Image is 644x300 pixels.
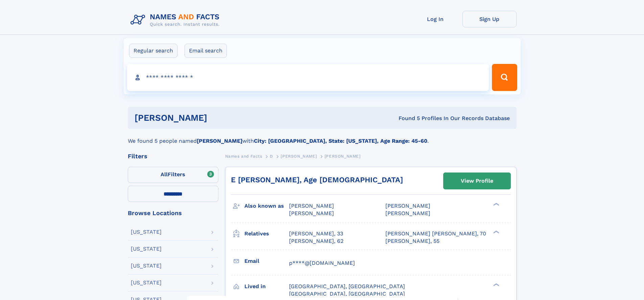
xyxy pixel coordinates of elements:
[385,230,486,237] a: [PERSON_NAME] [PERSON_NAME], 70
[244,200,289,212] h3: Also known as
[128,11,225,29] img: Logo Names and Facts
[303,115,510,122] div: Found 5 Profiles In Our Records Database
[225,152,262,160] a: Names and Facts
[270,154,273,159] span: D
[131,263,162,269] div: [US_STATE]
[128,167,218,183] label: Filters
[131,229,162,235] div: [US_STATE]
[129,44,177,58] label: Regular search
[461,173,493,189] div: View Profile
[131,280,162,285] div: [US_STATE]
[385,203,430,209] span: [PERSON_NAME]
[325,154,361,159] span: [PERSON_NAME]
[385,237,439,245] a: [PERSON_NAME], 55
[244,281,289,292] h3: Lived in
[128,153,218,159] div: Filters
[492,64,517,91] button: Search Button
[408,11,462,27] a: Log In
[135,114,303,122] h1: [PERSON_NAME]
[492,202,500,207] div: ❯
[492,230,500,234] div: ❯
[281,154,317,159] span: [PERSON_NAME]
[289,283,405,290] span: [GEOGRAPHIC_DATA], [GEOGRAPHIC_DATA]
[161,171,168,178] span: All
[385,210,430,216] span: [PERSON_NAME]
[289,210,334,216] span: [PERSON_NAME]
[492,282,500,287] div: ❯
[244,228,289,239] h3: Relatives
[185,44,227,58] label: Email search
[254,138,427,144] b: City: [GEOGRAPHIC_DATA], State: [US_STATE], Age Range: 45-60
[289,230,343,237] a: [PERSON_NAME], 33
[131,246,162,252] div: [US_STATE]
[270,152,273,160] a: D
[231,176,403,184] a: E [PERSON_NAME], Age [DEMOGRAPHIC_DATA]
[128,129,517,145] div: We found 5 people named with .
[128,210,218,216] div: Browse Locations
[244,255,289,267] h3: Email
[462,11,517,27] a: Sign Up
[127,64,489,91] input: search input
[289,203,334,209] span: [PERSON_NAME]
[289,291,405,297] span: [GEOGRAPHIC_DATA], [GEOGRAPHIC_DATA]
[444,173,510,189] a: View Profile
[281,152,317,160] a: [PERSON_NAME]
[197,138,242,144] b: [PERSON_NAME]
[289,237,343,245] a: [PERSON_NAME], 62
